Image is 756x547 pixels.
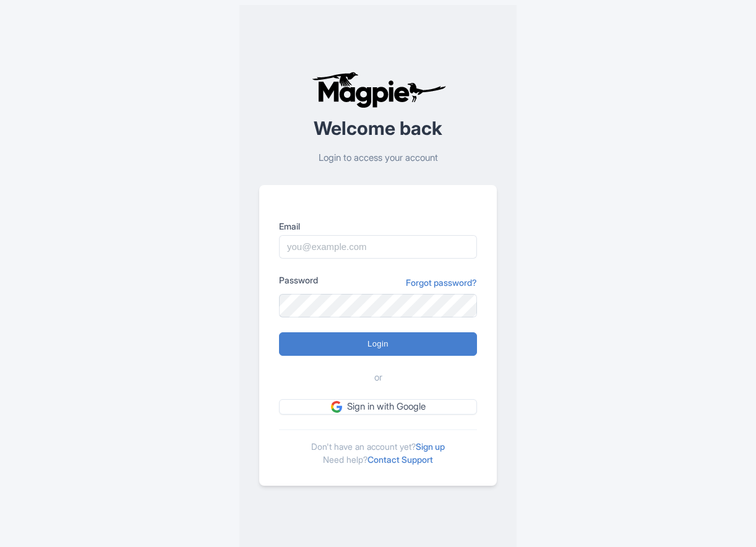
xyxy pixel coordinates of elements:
[259,118,497,139] h2: Welcome back
[279,220,477,233] label: Email
[279,332,477,356] input: Login
[259,151,497,165] p: Login to access your account
[279,399,477,415] a: Sign in with Google
[331,401,342,412] img: google.svg
[279,429,477,466] div: Don't have an account yet? Need help?
[374,371,382,385] span: or
[309,71,448,108] img: logo-ab69f6fb50320c5b225c76a69d11143b.png
[367,454,433,465] a: Contact Support
[406,276,477,289] a: Forgot password?
[416,441,445,452] a: Sign up
[279,235,477,259] input: you@example.com
[279,273,318,286] label: Password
